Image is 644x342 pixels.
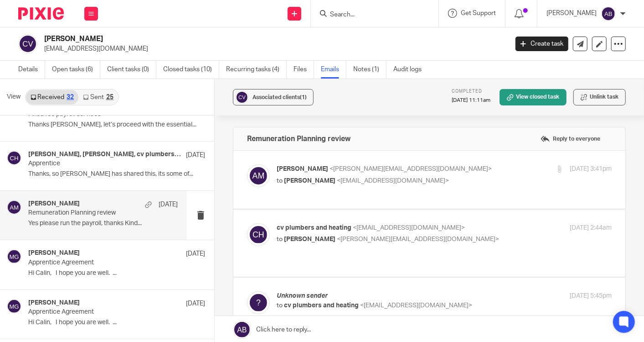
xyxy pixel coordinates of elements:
[28,299,80,307] h4: [PERSON_NAME]
[18,61,45,79] a: Details
[294,61,314,79] a: Files
[78,90,118,105] a: Sent25
[106,94,113,100] div: 25
[247,134,350,143] h4: Remuneration Planning review
[247,164,270,187] img: svg%3E
[277,166,328,172] span: [PERSON_NAME]
[247,223,270,246] img: svg%3E
[546,9,597,18] p: [PERSON_NAME]
[28,220,178,227] p: Yes please run the payroll, thanks Kind...
[7,151,21,165] img: svg%3E
[26,90,78,105] a: Received32
[226,61,287,79] a: Recurring tasks (4)
[7,249,21,264] img: svg%3E
[277,178,283,184] span: to
[7,200,21,215] img: svg%3E
[452,97,490,104] p: [DATE] 11:11am
[7,299,21,314] img: svg%3E
[18,34,37,53] img: svg%3E
[44,44,502,53] p: [EMAIL_ADDRESS][DOMAIN_NAME]
[28,160,170,168] p: Apprentice
[570,164,612,174] p: [DATE] 3:41pm
[277,291,500,301] p: Unknown sender
[601,6,616,21] img: svg%3E
[353,61,386,79] a: Notes (1)
[284,236,335,242] span: [PERSON_NAME]
[28,249,80,257] h4: [PERSON_NAME]
[233,89,314,105] button: Associated clients(1)
[186,299,205,308] p: [DATE]
[44,34,410,44] h2: [PERSON_NAME]
[186,249,205,258] p: [DATE]
[28,200,80,208] h4: [PERSON_NAME]
[28,170,205,178] p: Thanks, so [PERSON_NAME] has shared this, its some of...
[337,178,449,184] span: <[EMAIL_ADDRESS][DOMAIN_NAME]>
[573,89,626,105] button: Unlink task
[67,94,74,100] div: 32
[570,223,612,233] p: [DATE] 2:44am
[18,7,64,20] img: Pixie
[284,302,359,309] span: cv plumbers and heating
[329,11,411,19] input: Search
[277,302,283,309] span: to
[300,95,307,100] span: (1)
[570,291,612,301] p: [DATE] 5:45pm
[277,225,351,231] span: cv plumbers and heating
[7,92,21,102] span: View
[393,61,428,79] a: Audit logs
[52,61,100,79] a: Open tasks (6)
[28,151,181,158] h4: [PERSON_NAME], [PERSON_NAME], cv plumbers and heating
[247,291,270,314] img: %3E %3Ctext x='21' fill='%23ffffff' font-family='aktiv-grotesk,-apple-system,BlinkMacSystemFont,S...
[28,308,170,316] p: Apprentice Agreement
[28,259,170,267] p: Apprentice Agreement
[28,209,148,217] p: Remuneration Planning review
[337,236,499,242] span: <[PERSON_NAME][EMAIL_ADDRESS][DOMAIN_NAME]>
[235,90,249,104] img: svg%3E
[515,37,568,51] a: Create task
[14,20,41,27] a: @Payroll
[163,61,219,79] a: Closed tasks (10)
[28,319,205,326] p: Hi Calin, I hope you are well. ...
[252,95,307,100] span: Associated clients
[360,302,472,309] span: <[EMAIL_ADDRESS][DOMAIN_NAME]>
[321,61,346,79] a: Emails
[461,10,496,16] span: Get Support
[159,200,178,209] p: [DATE]
[107,61,156,79] a: Client tasks (0)
[28,269,205,277] p: Hi Calin, I hope you are well. ...
[186,151,205,160] p: [DATE]
[28,121,205,129] p: Thanks [PERSON_NAME], let’s proceed with the essential...
[277,236,283,242] span: to
[500,89,567,105] a: View closed task
[538,132,603,146] label: Reply to everyone
[330,166,492,172] span: <[PERSON_NAME][EMAIL_ADDRESS][DOMAIN_NAME]>
[284,178,335,184] span: [PERSON_NAME]
[353,225,465,231] span: <[EMAIL_ADDRESS][DOMAIN_NAME]>
[452,89,482,94] span: Completed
